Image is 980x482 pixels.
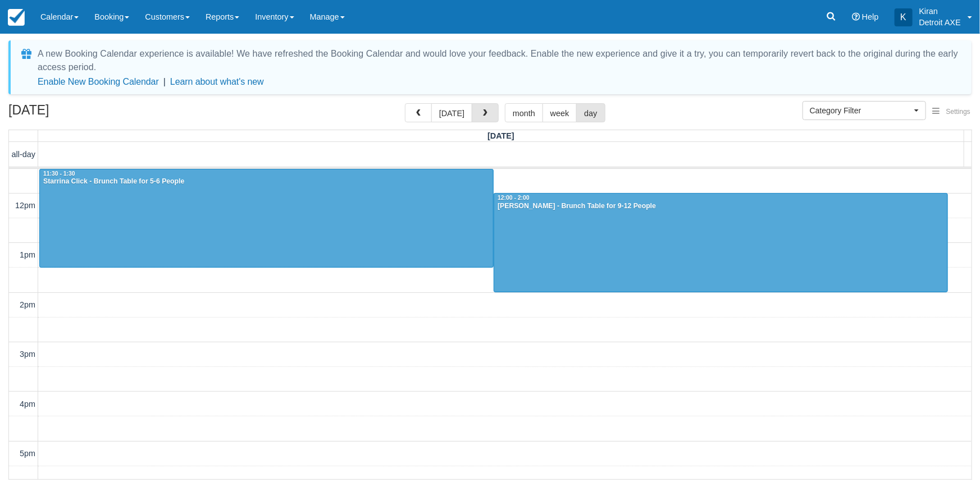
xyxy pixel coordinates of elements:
[39,169,494,268] a: 11:30 - 1:30Starrina Click - Brunch Table for 5-6 People
[810,105,911,116] span: Category Filter
[946,108,970,116] span: Settings
[862,12,879,21] span: Help
[170,77,264,86] a: Learn about what's new
[919,6,961,17] p: Kiran
[38,47,958,74] div: A new Booking Calendar experience is available! We have refreshed the Booking Calendar and would ...
[498,195,530,201] span: 12:00 - 2:00
[919,17,961,28] p: Detroit AXE
[576,103,605,122] button: day
[38,76,159,88] button: Enable New Booking Calendar
[20,250,35,259] span: 1pm
[15,201,35,210] span: 12pm
[20,350,35,359] span: 3pm
[494,193,948,292] a: 12:00 - 2:00[PERSON_NAME] - Brunch Table for 9-12 People
[505,103,543,122] button: month
[852,13,860,21] i: Help
[431,103,472,122] button: [DATE]
[8,103,151,124] h2: [DATE]
[43,177,490,186] div: Starrina Click - Brunch Table for 5-6 People
[20,449,35,458] span: 5pm
[20,300,35,309] span: 2pm
[487,131,514,140] span: [DATE]
[8,9,25,26] img: checkfront-main-nav-mini-logo.png
[20,400,35,408] span: 4pm
[895,8,913,26] div: K
[543,103,577,122] button: week
[497,202,945,211] div: [PERSON_NAME] - Brunch Table for 9-12 People
[43,171,75,177] span: 11:30 - 1:30
[12,150,35,159] span: all-day
[926,104,977,120] button: Settings
[163,77,166,86] span: |
[803,101,926,120] button: Category Filter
